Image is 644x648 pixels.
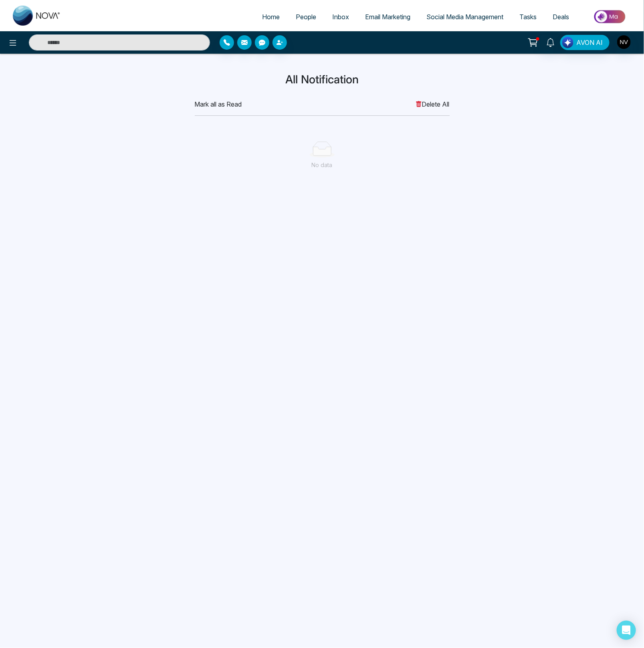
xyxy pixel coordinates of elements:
[562,37,573,48] img: Lead Flow
[357,9,418,24] a: Email Marketing
[576,38,603,47] span: AVON AI
[262,13,280,21] span: Home
[332,13,349,21] span: Inbox
[617,35,631,49] img: User Avatar
[560,35,610,50] button: AVON AI
[545,9,577,24] a: Deals
[511,9,545,24] a: Tasks
[296,13,316,21] span: People
[519,13,537,21] span: Tasks
[365,13,410,21] span: Email Marketing
[581,8,639,26] img: Market-place.gif
[617,621,636,640] div: Open Intercom Messenger
[288,9,324,24] a: People
[426,13,503,21] span: Social Media Management
[418,9,511,24] a: Social Media Management
[553,13,569,21] span: Deals
[201,161,443,170] div: No data
[254,9,288,24] a: Home
[324,9,357,24] a: Inbox
[63,73,582,87] h3: All Notification
[13,6,61,26] img: Nova CRM Logo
